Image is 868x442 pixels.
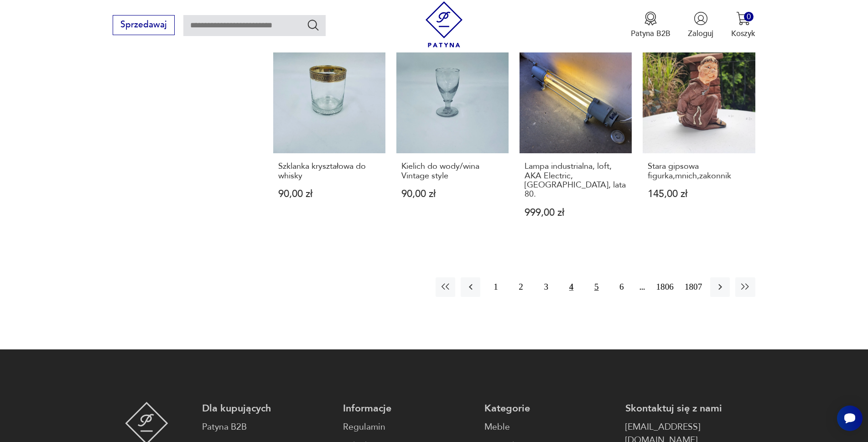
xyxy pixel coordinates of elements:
[631,11,670,39] button: Patyna B2B
[307,18,320,31] button: Szukaj
[625,402,755,415] p: Skontaktuj się z nami
[484,402,614,415] p: Kategorie
[731,11,755,39] button: 0Koszyk
[486,277,505,297] button: 1
[536,277,556,297] button: 3
[278,162,381,181] h3: Szklanka kryształowa do whisky
[401,162,504,181] h3: Kielich do wody/wina Vintage style
[561,277,581,297] button: 4
[273,41,385,239] a: Szklanka kryształowa do whiskySzklanka kryształowa do whisky90,00 zł
[682,277,705,297] button: 1807
[401,189,504,199] p: 90,00 zł
[113,22,174,29] a: Sprzedawaj
[648,162,750,181] h3: Stara gipsowa figurka,mnich,zakonnik
[736,11,750,26] img: Ikona koszyka
[484,421,614,434] a: Meble
[688,28,713,39] p: Zaloguj
[113,15,174,35] button: Sprzedawaj
[396,41,509,239] a: Kielich do wody/wina Vintage styleKielich do wody/wina Vintage style90,00 zł
[631,28,670,39] p: Patyna B2B
[654,277,676,297] button: 1806
[644,11,658,26] img: Ikona medalu
[520,41,632,239] a: Lampa industrialna, loft, AKA Electric, Niemcy, lata 80.Lampa industrialna, loft, AKA Electric, [...
[587,277,606,297] button: 5
[744,12,754,21] div: 0
[511,277,531,297] button: 2
[525,208,627,218] p: 999,00 zł
[202,421,332,434] a: Patyna B2B
[837,406,863,431] iframe: Smartsupp widget button
[525,162,627,199] h3: Lampa industrialna, loft, AKA Electric, [GEOGRAPHIC_DATA], lata 80.
[688,11,713,39] button: Zaloguj
[648,189,750,199] p: 145,00 zł
[202,402,332,415] p: Dla kupujących
[612,277,631,297] button: 6
[278,189,381,199] p: 90,00 zł
[421,1,467,47] img: Patyna - sklep z meblami i dekoracjami vintage
[731,28,755,39] p: Koszyk
[694,11,708,26] img: Ikonka użytkownika
[343,421,473,434] a: Regulamin
[643,41,755,239] a: Stara gipsowa figurka,mnich,zakonnikStara gipsowa figurka,mnich,zakonnik145,00 zł
[631,11,670,39] a: Ikona medaluPatyna B2B
[343,402,473,415] p: Informacje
